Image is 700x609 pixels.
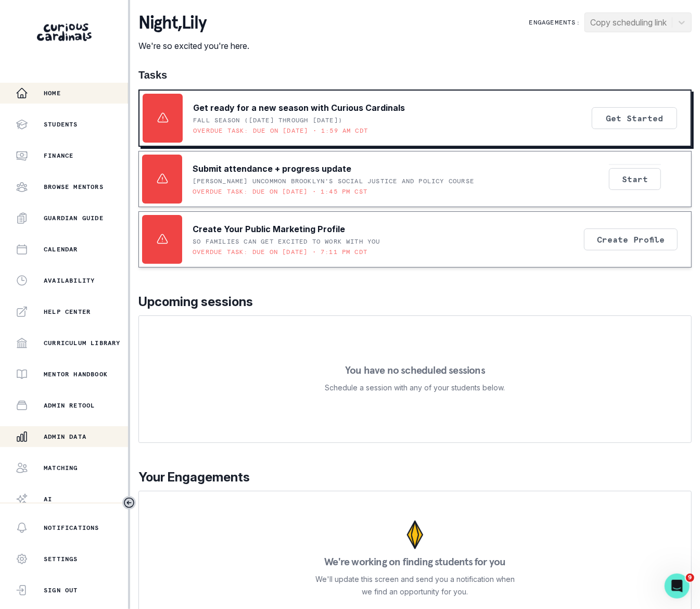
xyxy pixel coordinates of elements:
[122,496,136,510] button: Toggle sidebar
[44,183,104,191] p: Browse Mentors
[44,120,78,129] p: Students
[325,382,505,394] p: Schedule a session with any of your students below.
[324,556,505,567] p: We're working on finding students for you
[44,586,78,594] p: Sign Out
[193,102,405,114] p: Get ready for a new season with Curious Cardinals
[193,162,351,175] p: Submit attendance + progress update
[193,223,345,235] p: Create Your Public Marketing Profile
[44,214,104,222] p: Guardian Guide
[44,89,61,97] p: Home
[44,401,95,410] p: Admin Retool
[665,574,690,599] iframe: Intercom live chat
[592,107,677,129] button: Get Started
[193,187,367,196] p: Overdue task: Due on [DATE] • 1:45 PM CST
[44,464,78,472] p: Matching
[138,293,692,311] p: Upcoming sessions
[315,573,515,598] p: We'll update this screen and send you a notification when we find an opportunity for you.
[44,276,95,285] p: Availability
[193,248,367,256] p: Overdue task: Due on [DATE] • 7:11 PM CDT
[44,339,121,347] p: Curriculum Library
[193,126,368,135] p: Overdue task: Due on [DATE] • 1:59 AM CDT
[193,177,474,185] p: [PERSON_NAME] UNCOMMON Brooklyn's Social Justice and Policy Course
[44,308,91,316] p: Help Center
[44,495,52,503] p: AI
[193,116,342,124] p: Fall Season ([DATE] through [DATE])
[584,229,678,250] button: Create Profile
[138,12,249,33] p: night , Lily
[37,23,92,41] img: Curious Cardinals Logo
[138,468,692,487] p: Your Engagements
[44,524,99,532] p: Notifications
[609,168,661,190] button: Start
[138,40,249,52] p: We're so excited you're here.
[44,555,78,563] p: Settings
[193,237,380,246] p: SO FAMILIES CAN GET EXCITED TO WORK WITH YOU
[345,365,485,375] p: You have no scheduled sessions
[44,151,73,160] p: Finance
[529,18,580,27] p: Engagements:
[44,245,78,253] p: Calendar
[44,370,108,378] p: Mentor Handbook
[138,69,692,81] h1: Tasks
[44,433,86,441] p: Admin Data
[686,574,694,582] span: 9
